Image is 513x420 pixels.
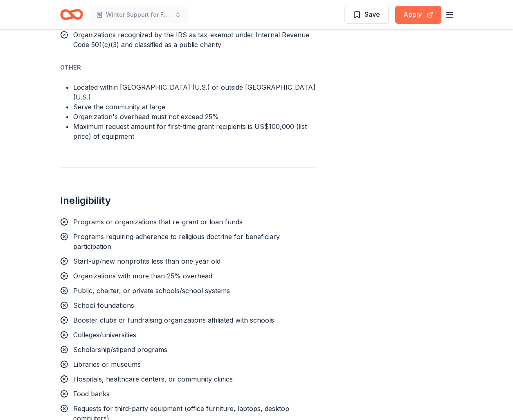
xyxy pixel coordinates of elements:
button: Winter Support for Families with School Aged Children [90,7,188,23]
span: Booster clubs or fundraising organizations affiliated with schools [73,316,274,324]
span: Colleges/universities [73,331,136,339]
span: Organizations recognized by the IRS as tax-exempt under Internal Revenue Code 501(c)(3) and class... [73,31,309,49]
span: Hospitals, healthcare centers, or community clinics [73,375,233,383]
span: Start-up/new nonprofits less than one year old [73,257,220,265]
li: Located within [GEOGRAPHIC_DATA] (U.S.) or outside [GEOGRAPHIC_DATA] (U.S.) [73,82,315,102]
span: Organizations with more than 25% overhead [73,272,212,280]
span: Food banks [73,390,110,398]
button: Save [344,6,389,24]
h2: Ineligibility [60,194,315,207]
button: Apply [395,6,441,24]
span: Scholarship/stipend programs [73,345,167,354]
span: Save [364,9,380,20]
li: Maximum request amount for first-time grant recipients is US$100,000 (list price) of equipment [73,122,315,141]
li: Organization's overhead must not exceed 25% [73,112,315,122]
a: Home [60,5,83,24]
span: Programs or organizations that re-grant or loan funds [73,218,243,226]
span: Winter Support for Families with School Aged Children [106,10,171,20]
span: Programs requiring adherence to religious doctrine for beneficiary participation [73,233,280,251]
span: Libraries or museums [73,360,141,368]
span: Public, charter, or private schools/school systems [73,287,230,295]
div: Other [60,63,315,72]
li: Serve the community at large [73,102,315,112]
span: School foundations [73,301,134,309]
